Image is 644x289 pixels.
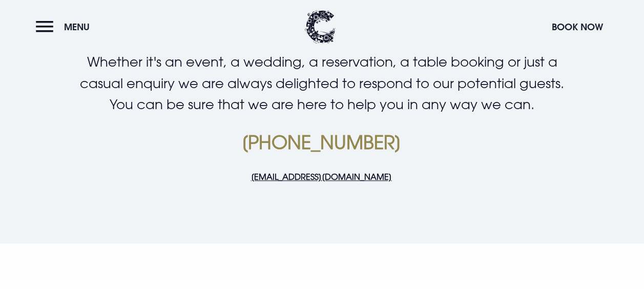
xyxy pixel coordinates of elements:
button: Menu [36,16,95,38]
span: Menu [64,21,90,33]
a: [EMAIL_ADDRESS][DOMAIN_NAME] [251,172,391,182]
img: Clandeboye Lodge [305,10,336,44]
p: Whether it's an event, a wedding, a reservation, a table booking or just a casual enquiry we are ... [78,51,566,115]
a: [PHONE_NUMBER] [241,131,401,153]
button: Book Now [547,16,608,38]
